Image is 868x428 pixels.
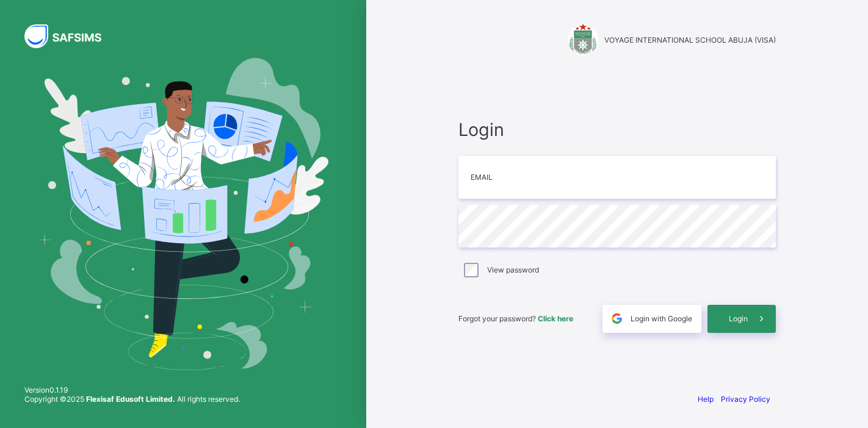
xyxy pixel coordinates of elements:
[538,314,573,323] a: Click here
[38,58,328,370] img: Hero Image
[458,314,573,323] span: Forgot your password?
[24,394,240,404] span: Copyright © 2025 All rights reserved.
[487,265,539,274] label: View password
[458,119,776,140] span: Login
[631,314,692,323] span: Login with Google
[698,394,714,404] a: Help
[610,312,624,326] img: google.396cfc9801f0270233282035f929180a.svg
[721,394,770,404] a: Privacy Policy
[729,314,748,323] span: Login
[86,394,175,404] strong: Flexisaf Edusoft Limited.
[604,35,776,45] span: VOYAGE INTERNATIONAL SCHOOL ABUJA (VISA)
[24,24,116,48] img: SAFSIMS Logo
[24,385,240,394] span: Version 0.1.19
